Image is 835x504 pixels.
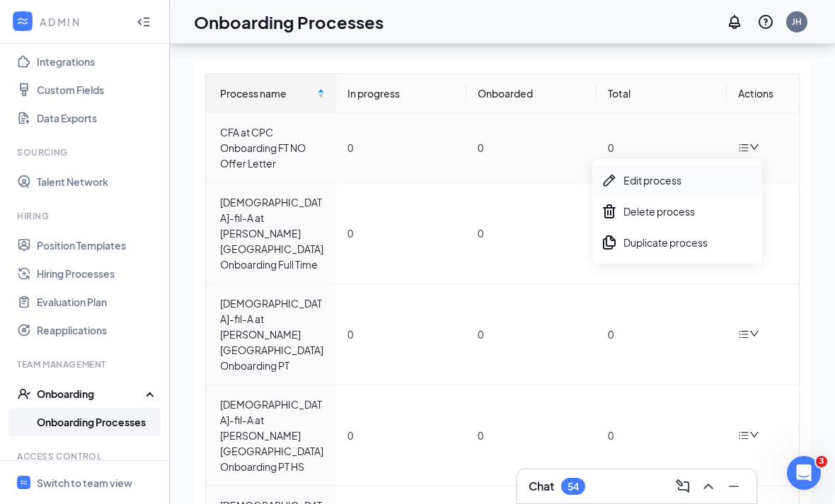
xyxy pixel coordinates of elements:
[17,450,155,462] div: Access control
[672,475,694,498] button: ComposeMessage
[37,259,158,288] a: Hiring Processes
[220,397,325,474] div: [DEMOGRAPHIC_DATA]-fil-A at [PERSON_NAME][GEOGRAPHIC_DATA] Onboarding PT HS
[466,284,597,385] td: 0
[37,476,132,490] div: Switch to team view
[17,387,31,401] svg: UserCheck
[597,74,727,113] th: Total
[597,113,727,183] td: 0
[37,387,146,401] div: Onboarding
[749,142,759,152] span: down
[466,183,597,284] td: 0
[336,284,466,385] td: 0
[697,475,720,498] button: ChevronUp
[37,316,158,344] a: Reapplications
[194,10,384,34] h1: Onboarding Processes
[601,203,618,220] svg: Trash
[17,210,155,222] div: Hiring
[466,385,597,486] td: 0
[16,14,30,28] svg: WorkstreamLogo
[601,172,618,189] svg: Pen
[757,13,774,30] svg: QuestionInfo
[700,478,717,495] svg: ChevronUp
[568,481,579,493] div: 54
[726,13,743,30] svg: Notifications
[727,74,799,113] th: Actions
[37,288,158,316] a: Evaluation Plan
[597,385,727,486] td: 0
[738,430,749,441] span: bars
[336,385,466,486] td: 0
[37,47,158,76] a: Integrations
[336,113,466,183] td: 0
[792,16,802,28] div: JH
[816,456,827,467] span: 3
[137,15,151,29] svg: Collapse
[17,146,155,158] div: Sourcing
[749,430,759,440] span: down
[19,478,28,487] svg: WorkstreamLogo
[529,479,554,494] h3: Chat
[220,295,325,373] div: [DEMOGRAPHIC_DATA]-fil-A at [PERSON_NAME][GEOGRAPHIC_DATA] Onboarding PT
[37,76,158,104] a: Custom Fields
[601,234,618,251] svg: Copy
[787,456,821,490] iframe: Intercom live chat
[601,172,754,189] div: Edit process
[220,86,314,101] span: Process name
[17,358,155,370] div: Team Management
[466,74,597,113] th: Onboarded
[725,478,742,495] svg: Minimize
[601,234,754,251] div: Duplicate process
[738,142,749,153] span: bars
[37,231,158,259] a: Position Templates
[336,183,466,284] td: 0
[597,284,727,385] td: 0
[37,408,158,436] a: Onboarding Processes
[336,74,466,113] th: In progress
[40,15,124,29] div: ADMIN
[749,329,759,339] span: down
[37,104,158,132] a: Data Exports
[674,478,691,495] svg: ComposeMessage
[220,194,325,272] div: [DEMOGRAPHIC_DATA]-fil-A at [PERSON_NAME][GEOGRAPHIC_DATA] Onboarding Full Time
[466,113,597,183] td: 0
[601,203,754,220] div: Delete process
[37,168,158,196] a: Talent Network
[722,475,745,498] button: Minimize
[738,329,749,340] span: bars
[220,124,325,171] div: CFA at CPC Onboarding FT NO Offer Letter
